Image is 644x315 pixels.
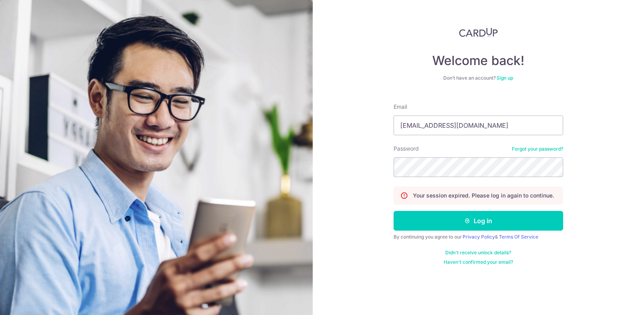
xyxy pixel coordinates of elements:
a: Privacy Policy [463,234,495,240]
img: CardUp Logo [459,28,498,37]
a: Sign up [497,75,513,81]
a: Didn't receive unlock details? [445,250,511,256]
p: Your session expired. Please log in again to continue. [413,192,554,199]
label: Password [394,145,419,153]
h4: Welcome back! [394,53,563,69]
a: Forgot your password? [512,146,563,152]
a: Terms Of Service [499,234,538,240]
div: Don’t have an account? [394,75,563,81]
a: Haven't confirmed your email? [444,259,513,265]
label: Email [394,103,407,111]
input: Enter your Email [394,116,563,135]
div: By continuing you agree to our & [394,234,563,240]
button: Log in [394,211,563,231]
